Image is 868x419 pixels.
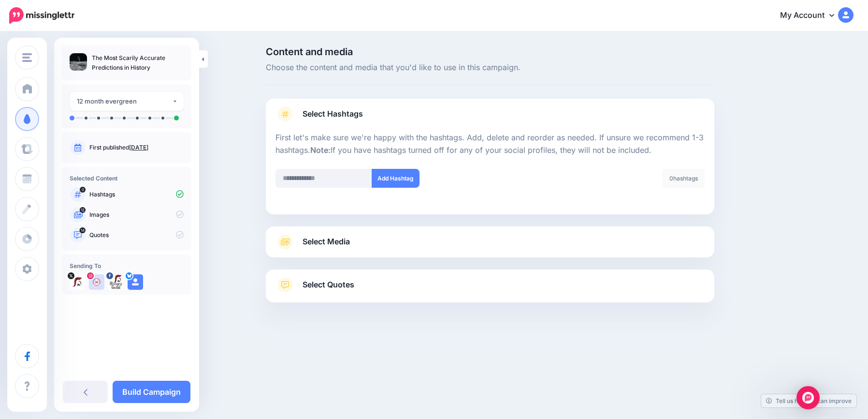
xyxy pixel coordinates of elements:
button: Add Hashtag [372,169,420,188]
span: 12 [80,207,86,213]
div: Open Intercom Messenger [796,386,820,409]
div: 12 month evergreen [77,96,172,107]
img: menu.png [22,53,32,62]
a: Select Hashtags [275,106,705,132]
img: Hu3l9d_N-52559.jpg [70,274,85,290]
span: Select Hashtags [303,107,363,120]
p: Hashtags [89,190,184,199]
img: Missinglettr [9,7,74,24]
span: Content and media [266,47,714,57]
a: Tell us how we can improve [761,394,856,407]
p: First published [89,143,184,152]
button: 12 month evergreen [70,92,184,111]
h4: Sending To [70,262,184,269]
img: user_default_image.png [128,274,143,290]
img: 107731654_100216411778643_5832032346804107827_n-bsa91741.jpg [108,274,124,290]
p: The Most Scarily Accurate Predictions in History [92,53,184,73]
a: My Account [770,4,854,28]
div: Select Hashtags [275,132,705,214]
a: [DATE] [129,144,148,151]
img: user_default_image.png [89,274,104,290]
a: Select Media [275,234,705,250]
div: hashtags [662,169,705,188]
p: Images [89,210,184,219]
a: Select Quotes [275,277,705,302]
span: Choose the content and media that you'd like to use in this campaign. [266,61,714,74]
img: a86dd71e79388d1746d9f0a7cc56a607_thumb.jpg [70,53,87,71]
span: 0 [669,175,673,182]
p: Quotes [89,231,184,239]
span: Select Media [303,235,350,248]
b: Note: [310,145,331,155]
span: Select Quotes [303,278,354,291]
h4: Selected Content [70,175,184,182]
span: 0 [80,187,86,193]
p: First let's make sure we're happy with the hashtags. Add, delete and reorder as needed. If unsure... [275,132,705,157]
span: 14 [80,227,86,233]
